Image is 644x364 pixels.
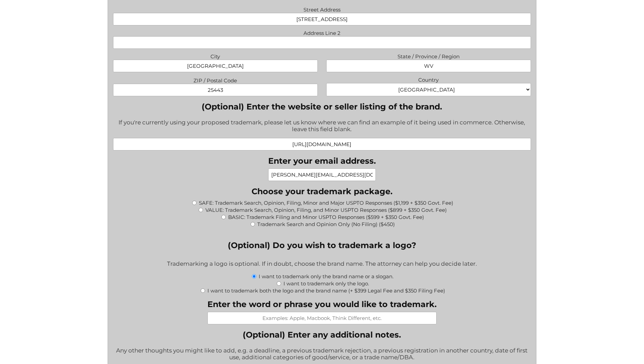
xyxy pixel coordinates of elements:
[326,52,531,60] label: State / Province / Region
[113,52,318,60] label: City
[257,221,395,227] label: Trademark Search and Opinion Only (No Filing) ($450)
[113,102,531,112] label: (Optional) Enter the website or seller listing of the brand.
[252,186,392,196] legend: Choose your trademark package.
[113,5,531,13] label: Street Address
[205,207,447,213] label: VALUE: Trademark Search, Opinion, Filing, and Minor USPTO Responses ($899 + $350 Govt. Fee)
[113,256,531,272] div: Trademarking a logo is optional. If in doubt, choose the brand name. The attorney can help you de...
[283,280,369,287] label: I want to trademark only the logo.
[268,156,376,166] label: Enter your email address.
[207,299,437,309] label: Enter the word or phrase you would like to trademark.
[259,273,393,280] label: I want to trademark only the brand name or a slogan.
[207,312,437,324] input: Examples: Apple, Macbook, Think Different, etc.
[326,75,531,83] label: Country
[199,200,453,206] label: SAFE: Trademark Search, Opinion, Filing, Minor and Major USPTO Responses ($1,199 + $350 Govt. Fee)
[113,76,318,84] label: ZIP / Postal Code
[228,240,416,250] legend: (Optional) Do you wish to trademark a logo?
[113,138,531,150] input: Examples: techstuff.com, techstuff.com/shop
[113,330,531,340] label: (Optional) Enter any additional notes.
[207,287,445,294] label: I want to trademark both the logo and the brand name (+ $399 Legal Fee and $350 Filing Fee)
[228,214,424,220] label: BASIC: Trademark Filing and Minor USPTO Responses ($599 + $350 Govt. Fee)
[113,28,531,36] label: Address Line 2
[113,115,531,138] div: If you're currently using your proposed trademark, please let us know where we can find an exampl...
